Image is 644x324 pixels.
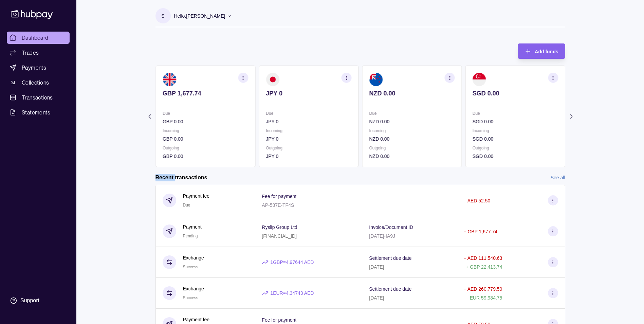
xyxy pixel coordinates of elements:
p: [DATE]-IA9J [369,233,395,239]
p: JPY 0 [266,152,351,160]
p: AP-587E-TF4S [262,202,294,208]
p: Ryslip Group Ltd [262,224,297,230]
span: Trades [22,49,39,57]
img: sg [472,73,486,86]
p: Settlement due date [369,286,411,292]
p: NZD 0.00 [369,118,455,125]
p: SGD 0.00 [472,135,558,143]
p: GBP 0.00 [163,152,248,160]
img: nz [369,73,383,86]
a: Collections [7,76,70,89]
p: [FINANCIAL_ID] [262,233,297,239]
span: Add funds [535,49,558,54]
p: Invoice/Document ID [369,224,413,230]
span: Collections [22,78,49,87]
p: Exchange [183,285,204,292]
p: Payment fee [183,192,210,200]
div: Support [20,297,39,304]
p: Outgoing [472,144,558,152]
span: Statements [22,108,50,116]
p: + EUR 59,984.75 [466,295,502,301]
p: [DATE] [369,264,384,270]
p: Incoming [163,127,248,134]
p: NZD 0.00 [369,152,455,160]
p: JPY 0 [266,135,351,143]
p: + GBP 22,413.74 [466,264,502,270]
a: Trades [7,47,70,59]
p: Due [266,110,351,117]
p: Hello, [PERSON_NAME] [174,12,225,20]
span: Due [183,203,190,208]
a: See all [551,174,565,181]
a: Statements [7,106,70,119]
span: Payments [22,64,46,72]
p: Payment fee [183,316,210,323]
p: Exchange [183,254,204,262]
p: − AED 260,779.50 [463,286,502,292]
p: GBP 1,677.74 [163,90,248,97]
p: − AED 111,540.63 [463,255,502,261]
a: Transactions [7,91,70,104]
p: [DATE] [369,295,384,301]
a: Payments [7,61,70,74]
p: Incoming [266,127,351,134]
p: SGD 0.00 [472,90,558,97]
p: Incoming [472,127,558,134]
p: SGD 0.00 [472,152,558,160]
p: Outgoing [266,144,351,152]
p: SGD 0.00 [472,118,558,125]
p: 1 EUR = 4.34743 AED [270,289,314,297]
p: GBP 0.00 [163,135,248,143]
img: gb [163,73,176,86]
span: Dashboard [22,34,49,42]
p: S [161,12,164,20]
p: Outgoing [163,144,248,152]
span: Transactions [22,93,53,102]
a: Dashboard [7,32,70,44]
p: Fee for payment [262,317,296,323]
p: − AED 52.50 [463,198,490,203]
p: Incoming [369,127,455,134]
span: Pending [183,234,198,238]
span: Success [183,295,198,300]
p: Settlement due date [369,255,411,261]
p: NZD 0.00 [369,135,455,143]
span: Success [183,265,198,269]
p: GBP 0.00 [163,118,248,125]
button: Add funds [518,43,565,59]
p: Due [369,110,455,117]
p: NZD 0.00 [369,90,455,97]
h2: Recent transactions [155,174,207,181]
p: JPY 0 [266,118,351,125]
p: JPY 0 [266,90,351,97]
p: − GBP 1,677.74 [463,229,497,234]
p: 1 GBP = 4.97644 AED [270,258,314,266]
p: Outgoing [369,144,455,152]
img: jp [266,73,279,86]
p: Payment [183,223,202,231]
p: Due [472,110,558,117]
p: Fee for payment [262,194,296,199]
a: Support [7,293,70,308]
p: Due [163,110,248,117]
